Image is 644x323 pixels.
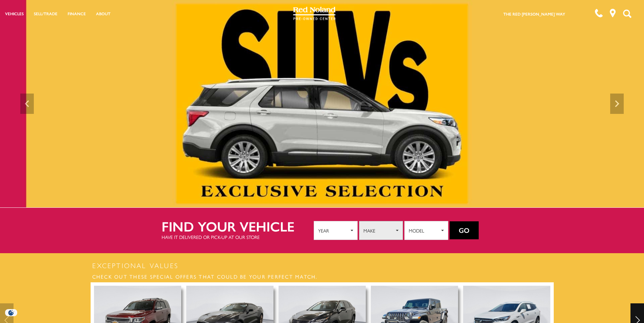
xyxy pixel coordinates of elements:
h3: Check out these special offers that could be your perfect match. [91,270,554,282]
p: Have it delivered or pick-up at our store [162,234,314,240]
a: The Red [PERSON_NAME] Way [503,11,565,17]
button: Open the search field [620,0,634,27]
h2: Find your vehicle [162,219,314,234]
h2: Exceptional Values [91,260,554,270]
button: Year [314,221,358,240]
button: Make [359,221,403,240]
div: Next [610,94,624,114]
section: Click to Open Cookie Consent Modal [3,309,19,316]
a: Red Noland Pre-Owned [293,9,336,16]
div: Previous [20,94,34,114]
span: Model [409,225,439,236]
button: Model [404,221,448,240]
span: Year [318,225,349,236]
img: Red Noland Pre-Owned [293,7,336,20]
span: Make [363,225,394,236]
img: Opt-Out Icon [3,309,19,316]
button: Go [450,221,479,240]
